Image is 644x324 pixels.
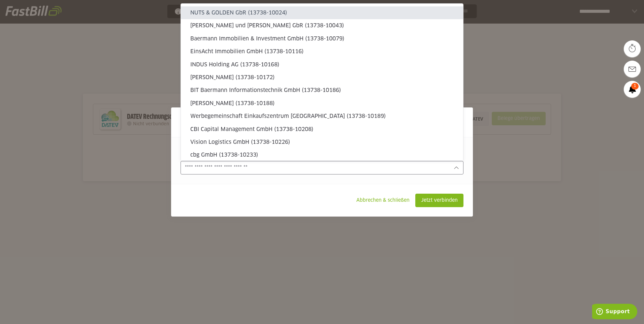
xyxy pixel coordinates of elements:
[181,84,463,97] sl-option: BIT Baermann Informationstechnik GmbH (13738-10186)
[181,19,463,32] sl-option: [PERSON_NAME] und [PERSON_NAME] GbR (13738-10043)
[181,110,463,123] sl-option: Werbegemeinschaft Einkaufszentrum [GEOGRAPHIC_DATA] (13738-10189)
[181,149,463,161] sl-option: cbg GmbH (13738-10233)
[631,83,639,90] span: 1
[181,58,463,71] sl-option: INDUS Holding AG (13738-10168)
[181,136,463,149] sl-option: Vision Logistics GmbH (13738-10226)
[415,194,463,207] sl-button: Jetzt verbinden
[181,32,463,45] sl-option: Baermann Immobilien & Investment GmbH (13738-10079)
[181,6,463,19] sl-option: NUTS & GOLDEN GbR (13738-10024)
[181,71,463,84] sl-option: [PERSON_NAME] (13738-10172)
[181,123,463,136] sl-option: CBI Capital Management GmbH (13738-10208)
[351,194,415,207] sl-button: Abbrechen & schließen
[181,45,463,58] sl-option: EinsAcht Immobilien GmbH (13738-10116)
[181,97,463,110] sl-option: [PERSON_NAME] (13738-10188)
[592,304,637,321] iframe: Öffnet ein Widget, in dem Sie weitere Informationen finden
[624,81,641,98] a: 1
